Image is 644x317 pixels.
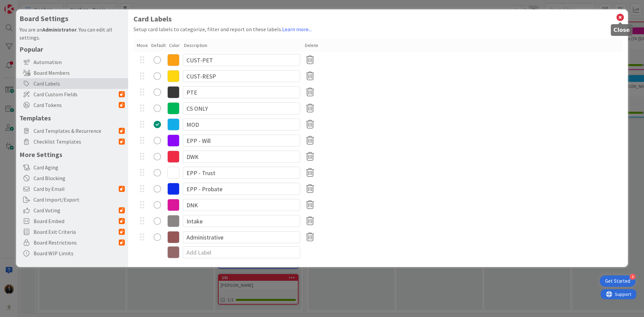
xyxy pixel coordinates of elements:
[183,151,300,163] input: Edit Label
[19,25,125,42] div: You are an . You can edit all settings.
[183,167,300,179] input: Edit Label
[34,138,119,146] span: Checklist Templates
[183,86,300,98] input: Edit Label
[42,26,76,33] b: Administrator
[14,1,31,9] span: Support
[16,67,128,78] div: Board Members
[600,275,636,287] div: Open Get Started checklist, remaining modules: 4
[183,54,300,66] input: Edit Label
[183,118,300,130] input: Edit Label
[630,274,636,280] div: 4
[19,150,125,159] h5: More Settings
[137,42,148,49] div: Move
[19,114,125,122] h5: Templates
[16,173,128,183] div: Card Blocking
[305,42,318,49] div: Delete
[34,101,119,109] span: Card Tokens
[183,102,300,114] input: Edit Label
[605,278,630,284] div: Get Started
[183,215,300,227] input: Edit Label
[133,15,623,23] h1: Card Labels
[16,162,128,173] div: Card Aging
[183,199,300,211] input: Edit Label
[133,25,623,33] div: Setup card labels to categorize, filter and report on these labels.
[16,78,128,89] div: Card Labels
[183,70,300,82] input: Edit Label
[16,57,128,67] div: Automation
[34,127,119,135] span: Card Templates & Recurrence
[183,135,300,147] input: Edit Label
[183,231,300,243] input: Edit Label
[34,185,119,193] span: Card by Email
[34,217,119,225] span: Board Embed
[34,228,119,236] span: Board Exit Criteria
[169,42,181,49] div: Color
[183,183,300,195] input: Edit Label
[16,194,128,205] div: Card Import/Export
[184,42,302,49] div: Description
[19,45,125,53] h5: Popular
[34,239,119,247] span: Board Restrictions
[282,26,312,33] a: Learn more...
[19,14,125,23] h4: Board Settings
[151,42,166,49] div: Default
[613,27,630,33] h5: Close
[183,246,300,258] input: Add Label
[34,206,119,214] span: Card Voting
[34,90,119,98] span: Card Custom Fields
[16,248,128,259] div: Board WIP Limits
